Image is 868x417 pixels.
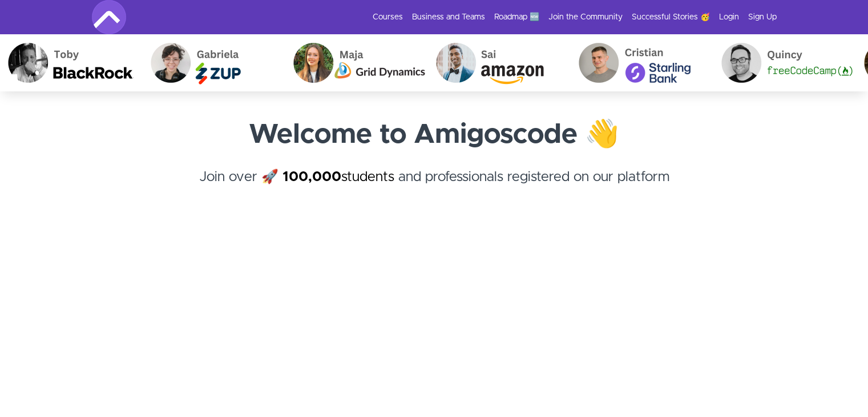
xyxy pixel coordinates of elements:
[143,34,285,91] img: Gabriela
[285,34,428,91] img: Maja
[282,170,394,184] a: 100,000students
[632,11,710,23] a: Successful Stories 🥳
[719,11,739,23] a: Login
[412,11,485,23] a: Business and Teams
[748,11,777,23] a: Sign Up
[92,167,777,208] h4: Join over 🚀 and professionals registered on our platform
[428,34,571,91] img: Sai
[249,121,619,149] strong: Welcome to Amigoscode 👋
[571,34,713,91] img: Cristian
[282,170,341,184] strong: 100,000
[713,34,856,91] img: Quincy
[373,11,403,23] a: Courses
[548,11,623,23] a: Join the Community
[494,11,539,23] a: Roadmap 🆕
